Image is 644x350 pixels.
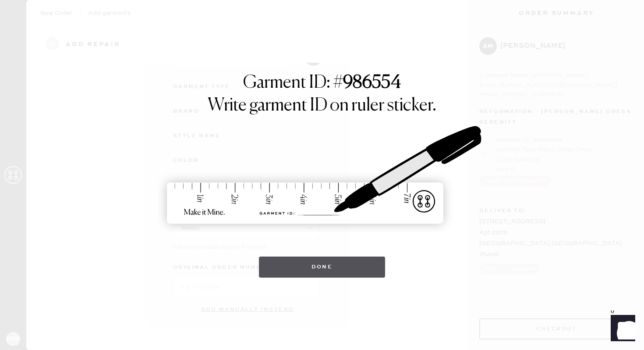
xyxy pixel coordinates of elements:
h1: Write garment ID on ruler sticker. [208,95,436,116]
strong: 986554 [343,74,401,92]
h1: Garment ID: # [243,72,401,95]
img: ruler-sticker-sharpie.svg [158,103,486,248]
iframe: Front Chat [602,311,640,348]
button: Done [259,257,386,278]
